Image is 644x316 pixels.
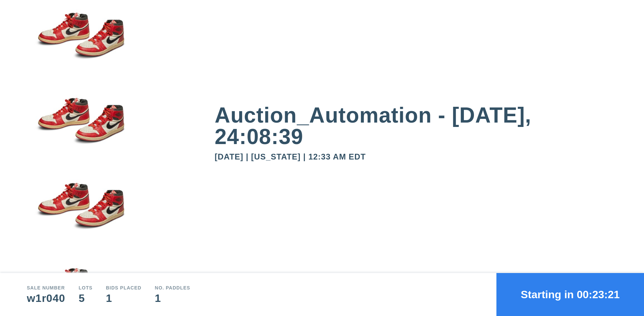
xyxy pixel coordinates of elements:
div: Bids Placed [106,285,142,290]
img: small [27,1,134,86]
div: No. Paddles [155,285,191,290]
div: Sale number [27,285,65,290]
img: small [27,86,134,172]
div: Lots [78,285,92,290]
div: w1r040 [27,293,65,304]
div: 1 [106,293,142,304]
button: Starting in 00:23:21 [496,273,644,316]
div: 5 [78,293,92,304]
div: 1 [155,293,191,304]
div: [DATE] | [US_STATE] | 12:33 AM EDT [215,153,617,161]
div: Auction_Automation - [DATE], 24:08:39 [215,104,617,147]
img: small [27,172,134,257]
